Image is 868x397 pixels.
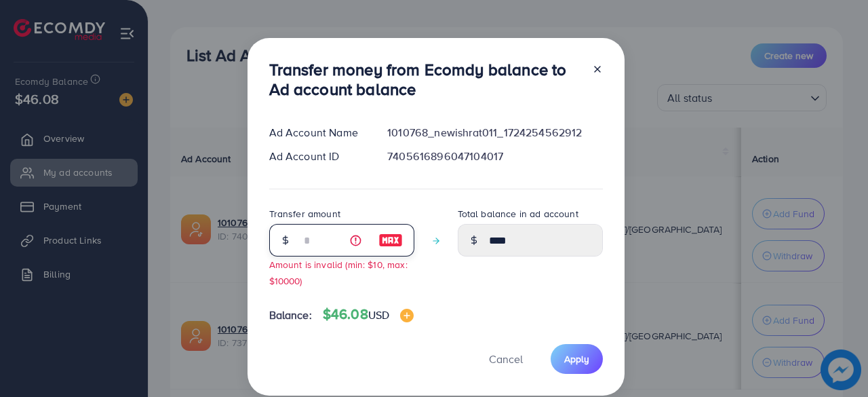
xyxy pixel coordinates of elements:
h3: Transfer money from Ecomdy balance to Ad account balance [269,60,581,99]
label: Transfer amount [269,207,340,221]
label: Total balance in ad account [458,207,578,221]
div: Ad Account Name [258,125,377,140]
img: image [378,232,403,248]
span: Apply [564,352,589,366]
div: 1010768_newishrat011_1724254562912 [376,125,613,140]
span: USD [368,307,389,322]
img: image [400,309,414,322]
button: Apply [551,344,603,373]
span: Cancel [489,352,523,366]
span: Balance: [269,307,312,323]
small: Amount is invalid (min: $10, max: $10000) [269,258,408,286]
div: Ad Account ID [258,149,377,164]
button: Cancel [472,344,540,373]
h4: $46.08 [323,306,414,323]
div: 7405616896047104017 [376,149,613,164]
